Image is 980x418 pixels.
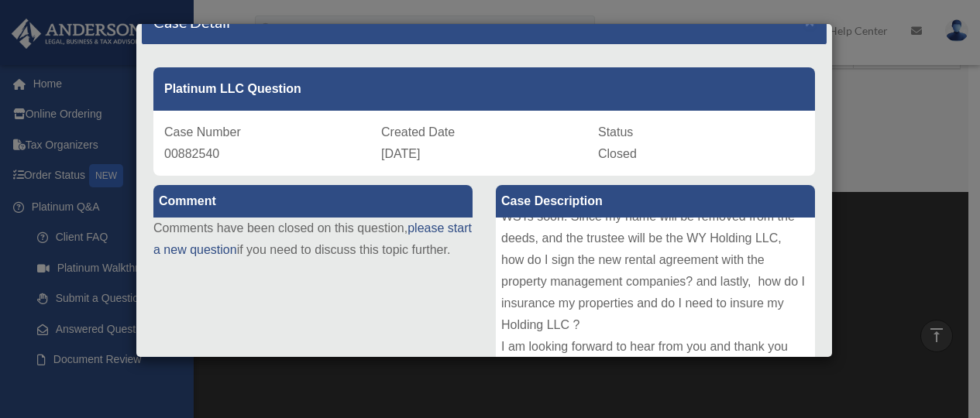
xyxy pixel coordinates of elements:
[153,67,815,111] div: Platinum LLC Question
[805,13,815,29] button: Close
[598,147,637,160] span: Closed
[164,125,241,139] span: Case Number
[153,218,473,261] p: Comments have been closed on this question, if you need to discuss this topic further.
[381,125,455,139] span: Created Date
[153,221,472,256] a: please start a new question
[381,147,420,160] span: [DATE]
[153,185,473,218] label: Comment
[496,185,815,218] label: Case Description
[598,125,633,139] span: Status
[164,147,219,160] span: 00882540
